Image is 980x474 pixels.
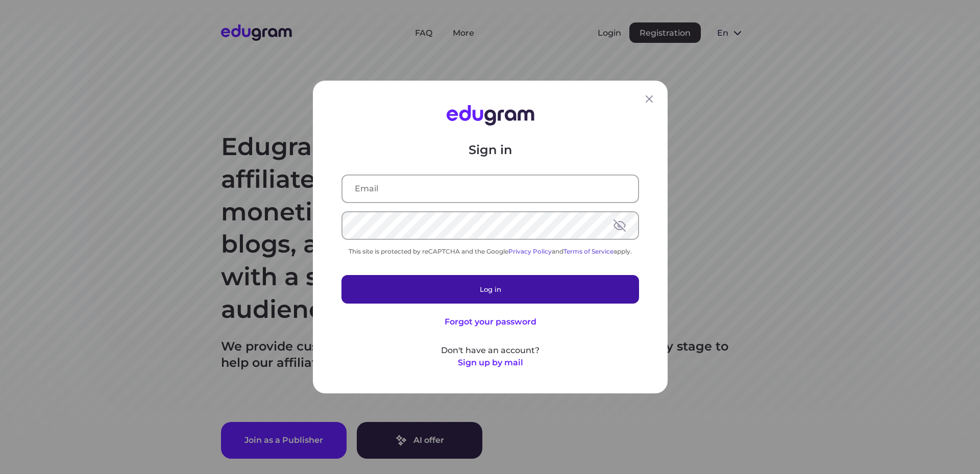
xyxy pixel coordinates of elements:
[444,316,536,328] button: Forgot your password
[508,247,552,255] a: Privacy Policy
[341,142,639,158] p: Sign in
[446,105,534,126] img: Edugram Logo
[457,357,523,369] button: Sign up by mail
[563,247,614,255] a: Terms of Service
[341,247,639,255] div: This site is protected by reCAPTCHA and the Google and apply.
[342,176,638,202] input: Email
[341,344,639,357] p: Don't have an account?
[341,275,639,304] button: Log in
